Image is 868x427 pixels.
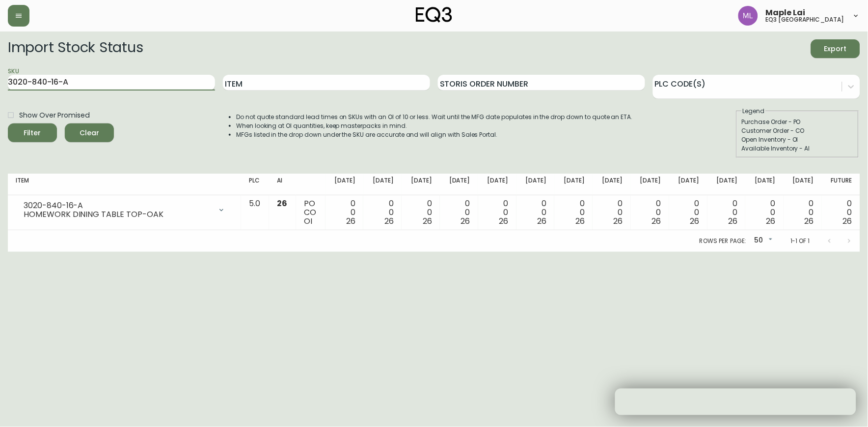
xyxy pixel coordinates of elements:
[65,123,114,142] button: Clear
[690,215,700,227] span: 26
[750,233,775,249] div: 50
[24,127,41,139] div: Filter
[440,174,478,195] th: [DATE]
[700,237,746,245] p: Rows per page:
[790,237,810,245] p: 1-1 of 1
[236,130,633,139] li: MFGs listed in the drop down under the SKU are accurate and will align with Sales Portal.
[384,215,394,227] span: 26
[486,199,509,226] div: 0 0
[524,199,547,226] div: 0 0
[830,199,852,226] div: 0 0
[652,215,661,227] span: 26
[784,174,822,195] th: [DATE]
[843,215,852,227] span: 26
[745,174,784,195] th: [DATE]
[819,43,852,55] span: Export
[614,215,623,227] span: 26
[537,215,546,227] span: 26
[766,215,776,227] span: 26
[766,9,806,17] span: Maple Lai
[416,7,452,23] img: logo
[304,199,317,226] div: PO CO
[461,215,470,227] span: 26
[766,17,844,23] h5: eq3 [GEOGRAPHIC_DATA]
[16,199,233,221] div: 3020-840-16-AHOMEWORK DINING TABLE TOP-OAK
[631,174,669,195] th: [DATE]
[499,215,509,227] span: 26
[822,174,860,195] th: Future
[8,123,57,142] button: Filter
[753,199,776,226] div: 0 0
[19,110,89,121] span: Show Over Promised
[600,199,623,226] div: 0 0
[715,199,738,226] div: 0 0
[738,6,758,26] img: 61e28cffcf8cc9f4e300d877dd684943
[593,174,631,195] th: [DATE]
[478,174,516,195] th: [DATE]
[742,135,854,144] div: Open Inventory - OI
[236,122,633,130] li: When looking at OI quantities, keep masterpacks in mind.
[333,199,356,226] div: 0 0
[24,210,212,219] div: HOMEWORK DINING TABLE TOP-OAK
[677,199,700,226] div: 0 0
[516,174,555,195] th: [DATE]
[8,174,241,195] th: Item
[728,215,737,227] span: 26
[811,39,860,58] button: Export
[73,127,106,139] span: Clear
[742,107,766,116] legend: Legend
[791,199,814,226] div: 0 0
[236,113,633,122] li: Do not quote standard lead times on SKUs with an OI of 10 or less. Wait until the MFG date popula...
[742,144,854,153] div: Available Inventory - AI
[639,199,661,226] div: 0 0
[363,174,402,195] th: [DATE]
[575,215,585,227] span: 26
[562,199,585,226] div: 0 0
[24,201,212,210] div: 3020-840-16-A
[805,215,814,227] span: 26
[277,198,287,209] span: 26
[742,118,854,126] div: Purchase Order - PO
[669,174,707,195] th: [DATE]
[409,199,432,226] div: 0 0
[241,195,269,230] td: 5.0
[304,215,312,227] span: OI
[347,215,356,227] span: 26
[402,174,440,195] th: [DATE]
[371,199,394,226] div: 0 0
[554,174,593,195] th: [DATE]
[8,39,143,58] h2: Import Stock Status
[325,174,364,195] th: [DATE]
[448,199,470,226] div: 0 0
[707,174,746,195] th: [DATE]
[742,126,854,135] div: Customer Order - CO
[269,174,296,195] th: AI
[423,215,432,227] span: 26
[241,174,269,195] th: PLC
